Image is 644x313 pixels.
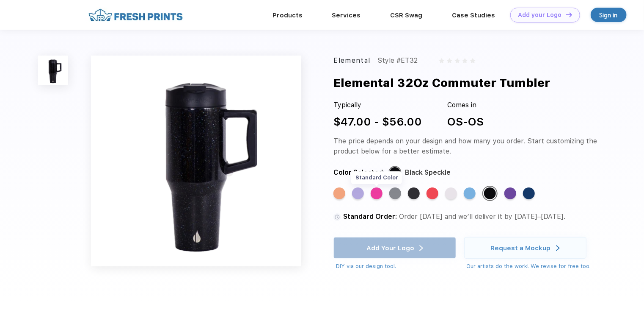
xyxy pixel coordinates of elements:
img: white arrow [556,245,560,252]
img: gray_star.svg [462,58,468,63]
img: standard order [333,213,341,221]
div: Color Selected: [333,168,385,178]
div: $47.00 - $56.00 [333,113,422,130]
div: Black Speckle [484,187,496,199]
div: Graphite [389,187,401,199]
div: Lilac Tie Dye [352,187,364,199]
div: Request a Mockup [491,244,551,252]
span: Order [DATE] and we’ll deliver it by [DATE]–[DATE]. [399,212,565,221]
div: Elemental 32Oz Commuter Tumbler [333,74,550,92]
div: Elemental [333,56,370,66]
div: Hot Pink [371,187,383,199]
img: gray_star.svg [439,58,444,63]
div: Ocean Blue [464,187,476,199]
a: Products [272,11,303,19]
img: gray_star.svg [447,58,452,63]
a: Services [332,11,361,19]
img: gray_star.svg [470,58,475,63]
div: OS-OS [447,113,484,130]
div: Matte White [445,187,457,199]
div: Peach Sunrise [333,187,345,199]
div: DIY via our design tool. [336,262,456,271]
img: func=resize&h=100 [38,56,68,85]
div: Our artists do the work! We revise for free too. [467,262,591,271]
div: Comes in [447,100,484,110]
a: Sign in [591,8,627,22]
div: Red [427,187,438,199]
div: Style #ET32 [377,56,418,66]
img: func=resize&h=640 [91,56,301,266]
div: Sign in [600,10,618,20]
div: Typically [333,100,422,110]
div: The price depends on your design and how many you order. Start customizing the product below for ... [333,136,597,156]
div: Black [408,187,420,199]
a: CSR Swag [391,11,423,19]
img: fo%20logo%202.webp [86,8,185,22]
img: gray_star.svg [455,58,460,63]
div: Add your Logo [518,11,562,19]
img: DT [566,12,572,17]
div: Purple [504,187,516,199]
span: Standard Order: [343,212,397,221]
div: Navy [523,187,535,199]
div: Black Speckle [405,168,451,178]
